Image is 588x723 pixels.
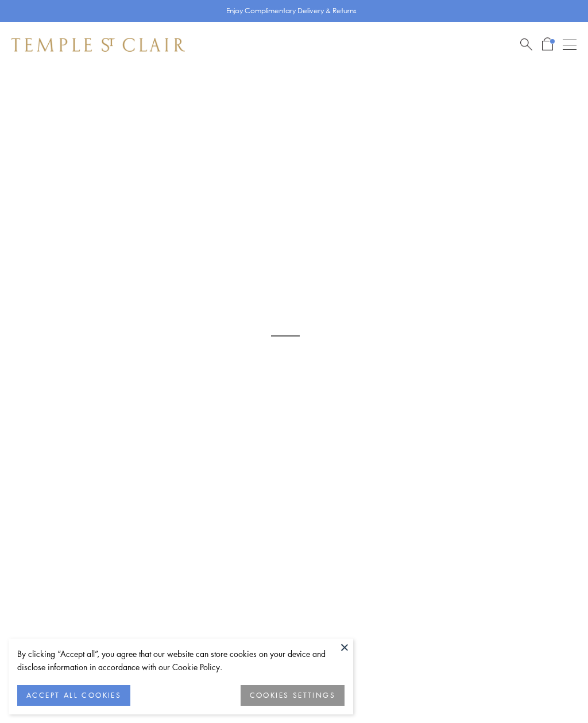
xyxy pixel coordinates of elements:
img: Temple St. Clair [11,38,185,52]
button: COOKIES SETTINGS [241,685,345,706]
a: Search [520,37,532,52]
p: Enjoy Complimentary Delivery & Returns [226,5,357,17]
iframe: Gorgias live chat messenger [531,669,577,712]
a: Open Shopping Bag [542,37,553,52]
button: ACCEPT ALL COOKIES [17,685,130,706]
button: Open navigation [563,38,577,52]
div: By clicking “Accept all”, you agree that our website can store cookies on your device and disclos... [17,647,345,674]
